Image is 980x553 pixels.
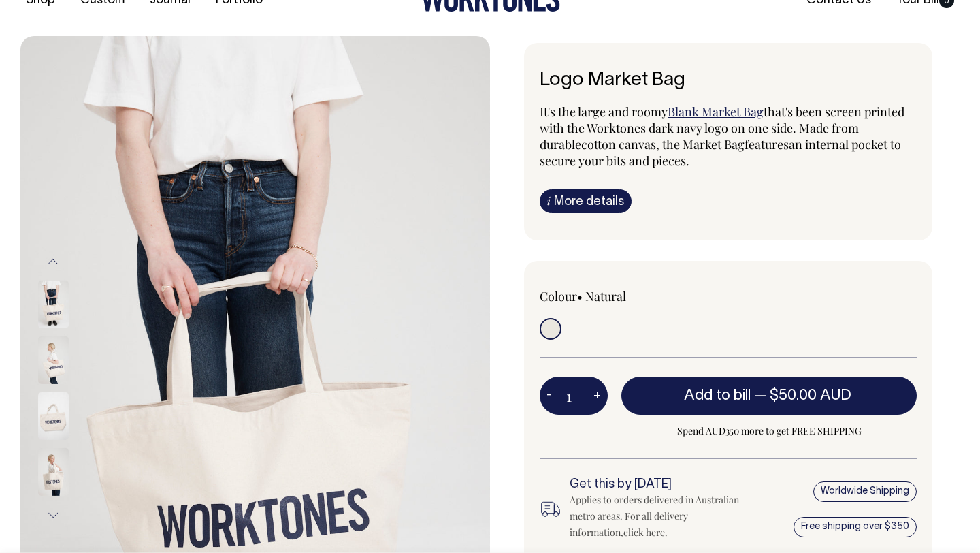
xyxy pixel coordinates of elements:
button: Previous [43,247,63,277]
span: an internal pocket to secure your bits and pieces. [540,136,901,169]
button: + [587,382,608,409]
span: i [547,193,551,208]
div: Applies to orders delivered in Australian metro areas. For all delivery information, . [570,492,745,541]
p: It's the large and roomy that's been screen printed with the Worktones dark navy logo on one side... [540,104,917,169]
span: Add to bill [684,389,751,402]
button: Next [43,500,63,531]
span: — [754,389,855,402]
a: iMore details [540,189,632,213]
a: Blank Market Bag [668,104,764,120]
img: Logo Market Bag [38,336,69,384]
img: Logo Market Bag [38,392,69,440]
span: features [745,136,789,153]
a: click here [623,526,665,539]
img: Logo Market Bag [38,281,69,328]
h6: Get this by [DATE] [570,478,745,492]
button: Add to bill —$50.00 AUD [621,377,917,415]
label: Natural [585,288,626,304]
span: $50.00 AUD [770,389,851,402]
span: cotton canvas, the Market Bag [581,136,745,153]
button: - [540,382,559,409]
span: • [577,288,583,304]
h6: Logo Market Bag [540,70,917,91]
img: Logo Market Bag [38,448,69,496]
span: Spend AUD350 more to get FREE SHIPPING [621,423,917,439]
div: Colour [540,288,691,304]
